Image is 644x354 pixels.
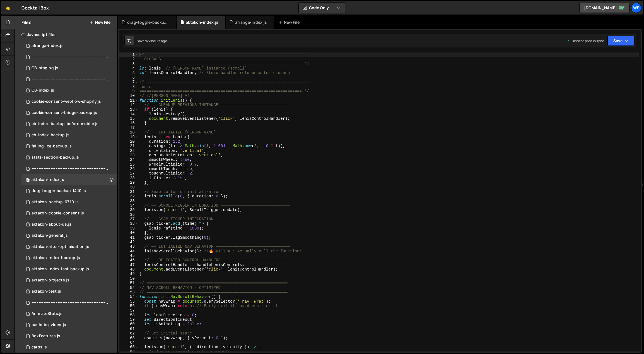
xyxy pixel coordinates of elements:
[119,313,138,317] div: 58
[32,144,72,149] div: falling-ice-backup.js
[21,130,117,141] div: 12094/46847.js
[119,350,138,354] div: 66
[579,3,629,13] a: [DOMAIN_NAME]
[21,275,117,286] div: 12094/44389.js
[21,308,117,319] div: 12094/30498.js
[119,317,138,322] div: 59
[32,278,69,283] div: aktakon-projects.js
[119,240,138,244] div: 42
[119,345,138,349] div: 65
[1,1,15,15] a: 🤙
[21,63,117,74] div: 12094/47545.js
[119,130,138,135] div: 18
[32,267,89,272] div: aktakon-index-last-backup.js
[90,20,110,25] button: New File
[119,336,138,340] div: 63
[21,152,117,163] div: 12094/47254.js
[299,3,346,13] button: Code Only
[21,174,117,185] div: 12094/43364.js
[21,252,117,264] div: 12094/44174.js
[32,255,80,260] div: aktakon-index-backup.js
[32,110,97,115] div: cookie-consent-bridge-backup.js
[119,281,138,285] div: 51
[32,289,61,294] div: aktakon-test.js
[119,253,138,258] div: 45
[119,308,138,313] div: 57
[32,77,108,82] div: --------------------------------------------------------------------------------.js
[147,39,167,43] div: 22 hours ago
[32,166,108,171] div: ----------------------------------------------------------------.js
[32,345,47,350] div: cards.js
[119,331,138,336] div: 62
[32,99,101,104] div: cookie-consent-webflow-shopify.js
[32,88,54,93] div: CB-index.js
[32,233,68,238] div: aktakon-general.js
[119,107,138,112] div: 13
[119,235,138,240] div: 41
[119,66,138,71] div: 4
[119,267,138,272] div: 48
[186,20,218,25] div: aktakon-index.js
[119,180,138,185] div: 29
[21,51,119,63] div: 12094/48277.js
[32,200,79,205] div: aktakon-backup-07.10.js
[119,221,138,226] div: 38
[278,20,302,25] div: New File
[119,80,138,84] div: 7
[119,217,138,221] div: 37
[119,190,138,194] div: 31
[21,230,117,241] div: 12094/45380.js
[137,39,167,43] div: Saved
[21,163,119,174] div: 12094/46984.js
[119,144,138,148] div: 21
[119,185,138,190] div: 30
[119,304,138,308] div: 56
[119,258,138,262] div: 46
[119,57,138,61] div: 2
[119,103,138,107] div: 12
[119,290,138,295] div: 53
[607,36,635,46] button: Save
[32,334,60,339] div: BoxFeatures.js
[119,139,138,144] div: 20
[119,75,138,80] div: 6
[119,299,138,304] div: 55
[119,212,138,217] div: 36
[119,194,138,198] div: 32
[119,149,138,153] div: 22
[119,286,138,290] div: 52
[32,188,86,193] div: drag-toggle-backup-14.10.js
[32,66,58,71] div: CB-staging.js
[119,263,138,267] div: 47
[119,327,138,331] div: 61
[32,222,71,227] div: aktakon-about-us.js
[119,295,138,299] div: 54
[119,94,138,98] div: 10
[235,20,267,25] div: afranga-index.js
[119,167,138,171] div: 26
[32,155,79,160] div: stats-section-backup.js
[119,208,138,212] div: 35
[21,319,117,331] div: 12094/36058.js
[32,300,108,305] div: ----------------------------------------------------------------------------------------.js
[32,43,64,48] div: afranga-index.js
[21,19,32,25] h2: Files
[32,133,69,138] div: cb-index-backup.js
[119,171,138,176] div: 27
[119,276,138,281] div: 50
[119,121,138,125] div: 16
[631,3,641,13] a: We
[21,264,117,275] div: 12094/44999.js
[119,231,138,235] div: 40
[21,219,117,230] div: 12094/44521.js
[21,96,117,107] div: 12094/47944.js
[21,85,117,96] div: 12094/46486.js
[119,98,138,103] div: 11
[21,342,117,353] div: 12094/34793.js
[119,135,138,139] div: 19
[32,244,89,249] div: aktakon-after-optimisation.js
[32,54,108,59] div: ------------------------------------------------------------------------.js
[21,297,119,308] div: 12094/46985.js
[21,40,117,51] div: 12094/48276.js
